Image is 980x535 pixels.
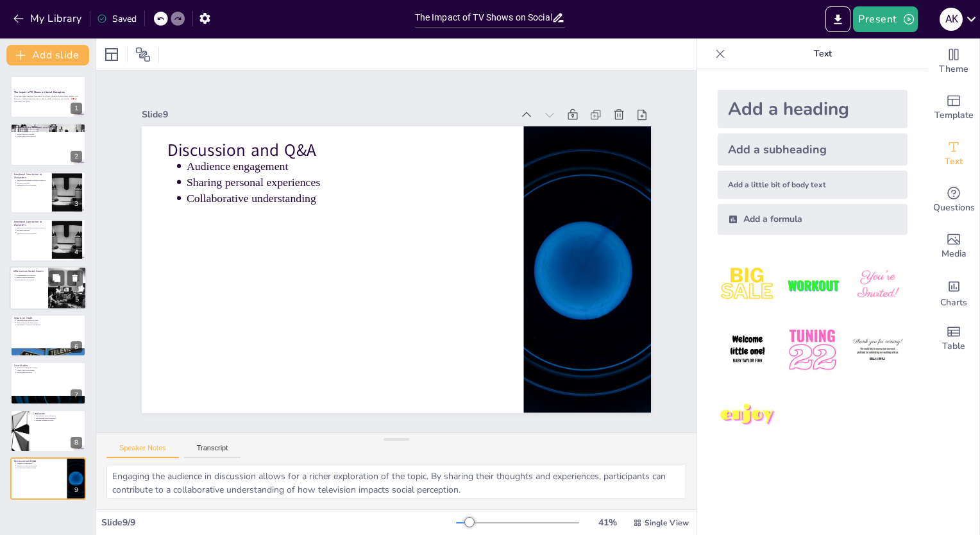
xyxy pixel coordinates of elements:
img: 5.jpeg [782,320,842,380]
div: https://cdn.sendsteps.com/images/logo/sendsteps_logo_white.pnghttps://cdn.sendsteps.com/images/lo... [10,171,86,214]
p: Examples of impactful shows [17,367,82,369]
span: Table [942,339,965,353]
p: Impact on Youth [14,316,82,320]
div: 8 [10,410,86,452]
p: Case Studies [14,364,82,368]
p: Discussion and Q&A [14,459,63,463]
p: Normalization of behaviors [16,273,44,276]
div: Add ready made slides [928,85,979,131]
p: Importance of positive role models [17,324,82,327]
span: Questions [933,201,975,215]
p: Impact on public opinion [17,133,82,135]
img: 2.jpeg [782,255,842,315]
div: https://cdn.sendsteps.com/images/logo/sendsteps_logo_white.pnghttps://cdn.sendsteps.com/images/lo... [10,76,86,118]
p: This presentation explores how television shows influence societal views, beliefs, and behaviors,... [14,96,82,100]
p: Text [731,38,915,69]
div: 3 [71,198,82,210]
div: 1 [71,103,82,114]
div: 41 % [592,516,623,529]
div: 5 [71,294,83,305]
p: Emotional attachments influence behavior [17,179,48,182]
p: Audience engagement [17,462,63,464]
div: 4 [71,246,82,258]
div: 9 [71,484,82,496]
p: Discussion and Q&A [223,55,536,211]
button: Present [853,6,917,32]
p: Increased empathy [17,230,48,232]
div: 6 [71,341,82,353]
span: Theme [939,62,968,76]
p: Encouraging critical viewing [36,417,82,420]
div: Add a table [928,316,979,362]
p: Sharing personal experiences [230,96,521,237]
p: Shaping individual behavior [17,135,82,137]
div: https://cdn.sendsteps.com/images/logo/sendsteps_logo_white.pnghttps://cdn.sendsteps.com/images/lo... [10,123,86,166]
p: Encouraging dialogue [17,371,82,374]
button: A K [940,6,963,32]
p: Collaborative understanding [17,467,63,470]
p: Emotional Connection to Characters [14,173,48,180]
p: Catalyst for social change [17,369,82,371]
div: 7 [71,389,82,401]
input: Insert title [415,8,552,27]
div: 8 [71,437,82,448]
span: Media [942,247,967,261]
img: 3.jpeg [848,255,908,315]
div: Add a little bit of body text [718,171,908,199]
p: Impressionable nature of youth [17,319,82,321]
div: Add a heading [718,90,908,128]
p: Emotional Connection to Characters [14,220,48,227]
p: Recognizing media influence [36,414,82,417]
p: Collaborative understanding [223,110,514,251]
p: Introduction to TV Shows and Society [14,125,82,129]
div: Saved [97,13,137,25]
div: Layout [101,44,122,65]
p: Responsibility of creators [16,278,44,281]
div: Get real-time input from your audience [928,177,979,223]
p: Shifts in public perception [16,276,44,278]
p: Generated with [URL] [14,100,82,103]
img: 1.jpeg [718,255,777,315]
div: A K [940,8,963,31]
div: https://cdn.sendsteps.com/images/logo/sendsteps_logo_white.pnghttps://cdn.sendsteps.com/images/lo... [10,266,87,310]
img: 4.jpeg [718,320,777,380]
img: 6.jpeg [848,320,908,380]
span: Text [945,155,963,169]
div: Add images, graphics, shapes or video [928,223,979,269]
button: Duplicate Slide [49,270,64,285]
strong: The Impact of TV Shows on Social Perception [14,91,65,94]
img: 7.jpeg [718,386,777,445]
div: Slide 9 [217,17,561,179]
p: Audience engagement [236,81,527,222]
div: Add a subheading [718,133,908,166]
p: TV shows reflect societal values [17,128,82,130]
button: Export to PowerPoint [825,6,850,32]
div: 9 [10,457,86,500]
div: https://cdn.sendsteps.com/images/logo/sendsteps_logo_white.pnghttps://cdn.sendsteps.com/images/lo... [10,314,86,357]
p: Inspiration for social change [17,184,48,187]
div: https://cdn.sendsteps.com/images/logo/sendsteps_logo_white.pnghttps://cdn.sendsteps.com/images/lo... [10,219,86,261]
span: Charts [940,296,967,310]
p: Increased empathy [17,182,48,184]
button: Speaker Notes [106,444,179,458]
button: My Library [10,8,87,29]
button: Transcript [184,444,241,458]
span: Single View [645,518,689,528]
p: TV shows challenge stereotypes [17,130,82,133]
span: Template [934,108,974,123]
p: Emotional attachments influence behavior [17,227,48,230]
div: Add charts and graphs [928,269,979,316]
p: Inspiration for social change [17,232,48,234]
textarea: Engaging the audience in discussion allows for a richer exploration of the topic. By sharing thei... [106,464,686,499]
p: Shaping views on relationships [17,321,82,324]
div: Change the overall theme [928,38,979,85]
p: Making informed choices [36,419,82,421]
p: Sharing personal experiences [17,464,63,467]
div: Add a formula [718,204,908,235]
button: Delete Slide [67,270,83,285]
div: 2 [71,151,82,162]
div: Add text boxes [928,131,979,177]
div: Slide 9 / 9 [101,516,456,529]
span: Position [135,47,151,62]
button: Add slide [6,45,89,65]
